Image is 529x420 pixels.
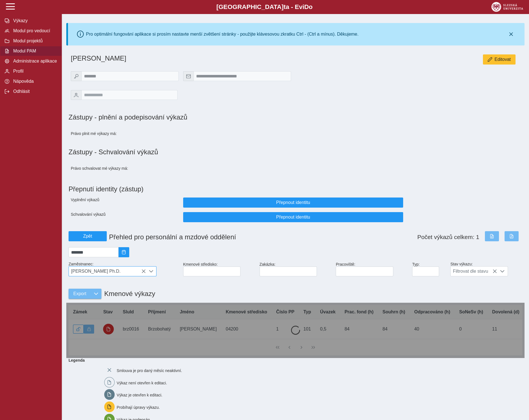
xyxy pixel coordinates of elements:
div: Právo plnit mé výkazy má: [69,126,181,141]
span: o [309,3,313,10]
span: Modul projektů [12,38,57,43]
span: [PERSON_NAME] Ph.D. [69,267,146,276]
span: Počet výkazů celkem: 1 [417,234,479,240]
span: Modul PAM [12,49,57,54]
h1: Kmenové výkazy [101,287,155,300]
b: Legenda [66,356,520,365]
span: t [283,3,285,10]
button: Export do PDF [505,231,519,241]
div: Pracoviště: [333,260,410,279]
span: D [304,3,309,10]
button: 2025/08 [119,247,129,257]
span: Editovat [494,57,511,62]
div: Vyplnění výkazů [69,195,181,210]
h1: Zástupy - Schvalování výkazů [69,148,522,156]
span: Odhlásit [12,89,57,94]
button: Export [69,289,91,299]
span: Profil [12,69,57,74]
button: Zpět [69,231,107,241]
span: Výkazy [12,18,57,23]
div: Právo schvalovat mé výkazy má: [69,160,181,176]
img: logo_web_su.png [491,2,523,12]
div: Stav výkazu: [448,260,525,279]
h1: [PERSON_NAME] [71,54,366,62]
span: Přepnout identitu [188,215,399,220]
span: Export [73,291,86,296]
h1: Zástupy - plnění a podepisování výkazů [69,113,366,121]
b: [GEOGRAPHIC_DATA] a - Evi [17,3,512,11]
div: Pro optimální fungování aplikace si prosím nastavte menší zvětšení stránky - použijte klávesovou ... [86,32,358,37]
h1: Přepnutí identity (zástup) [69,183,518,195]
span: Výkaz není otevřen k editaci. [117,380,167,385]
span: Modul pro vedoucí [12,28,57,33]
span: Filtrovat dle stavu [451,267,497,276]
span: Výkaz je otevřen k editaci. [117,393,162,397]
div: Typ: [410,260,448,279]
button: Export do Excelu [485,231,499,241]
button: Přepnout identitu [183,212,403,222]
span: Přepnout identitu [188,200,399,205]
button: Přepnout identitu [183,198,403,208]
span: Smlouva je pro daný měsíc neaktivní. [117,368,182,373]
h1: Přehled pro personální a mzdové oddělení [107,231,336,243]
span: Probíhají úpravy výkazu. [117,405,160,410]
div: Zakázka: [257,260,334,279]
span: Zpět [71,234,104,239]
span: Administrace aplikace [12,59,57,64]
div: Zaměstnanec: [66,260,181,279]
button: Editovat [483,54,516,65]
div: Schvalování výkazů [69,210,181,224]
span: Nápověda [12,79,57,84]
div: Kmenové středisko: [181,260,257,279]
